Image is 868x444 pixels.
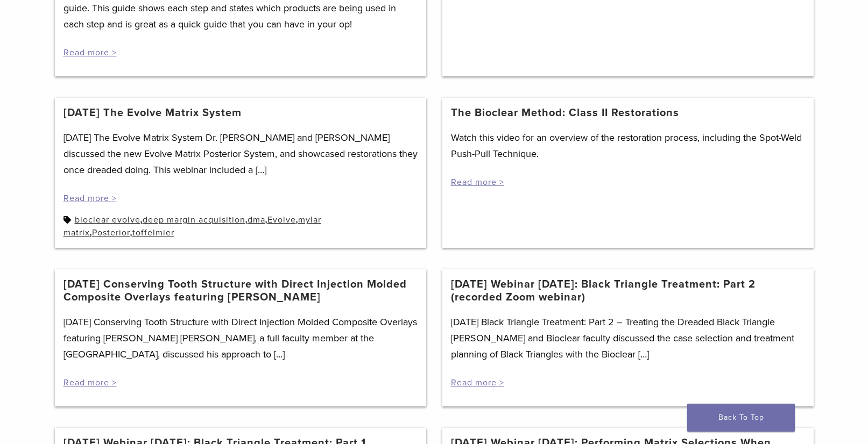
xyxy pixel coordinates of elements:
a: toffelmier [132,227,174,238]
a: Read more > [63,47,117,58]
a: deep margin acquisition [143,214,245,225]
p: [DATE] Black Triangle Treatment: Part 2 – Treating the Dreaded Black Triangle [PERSON_NAME] and B... [451,314,805,362]
a: Posterior [92,227,130,238]
a: [DATE] Conserving Tooth Structure with Direct Injection Molded Composite Overlays featuring [PERS... [63,278,418,304]
a: dma [248,214,265,225]
div: , , , , , , [63,213,418,239]
a: mylar matrix [63,214,321,238]
a: Read more > [451,177,504,188]
a: [DATE] Webinar [DATE]: Black Triangle Treatment: Part 2 (recorded Zoom webinar) [451,278,805,304]
p: [DATE] The Evolve Matrix System Dr. [PERSON_NAME] and [PERSON_NAME] discussed the new Evolve Matr... [63,130,418,178]
p: Watch this video for an overview of the restoration process, including the Spot-Weld Push-Pull Te... [451,130,805,162]
a: [DATE] The Evolve Matrix System [63,106,242,119]
p: [DATE] Conserving Tooth Structure with Direct Injection Molded Composite Overlays featuring [PERS... [63,314,418,362]
a: bioclear evolve [75,214,140,225]
a: Evolve [267,214,296,225]
a: The Bioclear Method: Class II Restorations [451,106,679,119]
a: Read more > [451,377,504,388]
a: Read more > [63,193,117,204]
a: Read more > [63,377,117,388]
a: Back To Top [687,404,795,432]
